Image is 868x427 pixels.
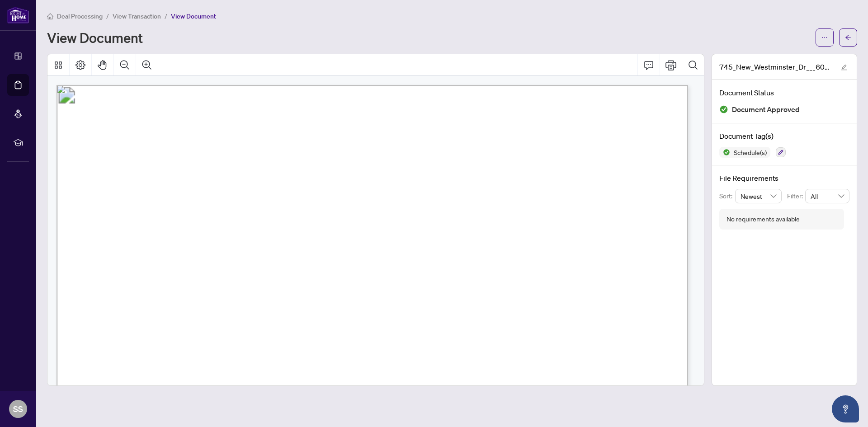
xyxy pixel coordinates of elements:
[113,12,161,20] span: View Transaction
[7,7,29,23] img: logo
[732,103,800,116] span: Document Approved
[719,173,849,183] h4: File Requirements
[719,131,849,141] h4: Document Tag(s)
[730,149,770,155] span: Schedule(s)
[106,11,109,21] li: /
[741,189,777,203] span: Newest
[719,147,730,158] img: Status Icon
[719,87,849,98] h4: Document Status
[719,61,832,72] span: 745_New_Westminster_Dr___606_N11960766_2025-02-24_14_34_28.pdf
[811,189,844,203] span: All
[47,30,143,45] h1: View Document
[47,13,53,19] span: home
[832,395,859,422] button: Open asap
[845,34,851,41] span: arrow-left
[719,191,735,201] p: Sort:
[171,12,216,20] span: View Document
[719,105,728,114] img: Document Status
[841,64,847,70] span: edit
[57,12,103,20] span: Deal Processing
[165,11,167,21] li: /
[787,191,805,201] p: Filter:
[726,214,800,224] div: No requirements available
[13,403,23,415] span: SS
[821,34,828,41] span: ellipsis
